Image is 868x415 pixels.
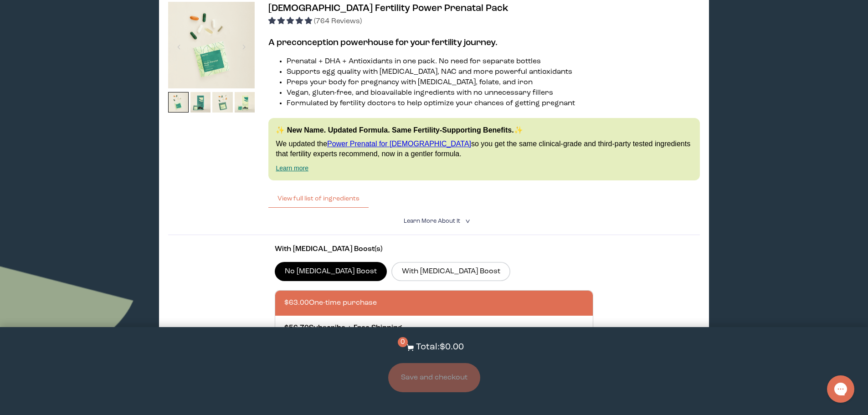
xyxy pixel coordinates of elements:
[190,92,211,113] img: thumbnail image
[314,18,362,25] span: (764 Reviews)
[287,67,699,77] li: Supports egg quality with [MEDICAL_DATA], NAC and more powerful antioxidants
[404,218,460,224] span: Learn More About it
[276,164,308,172] a: Learn more
[287,98,699,109] li: Formulated by fertility doctors to help optimize your chances of getting pregnant
[287,77,699,88] li: Preps your body for pregnancy with [MEDICAL_DATA], folate, and iron
[268,190,369,208] button: View full list of ingredients
[276,139,692,159] p: We updated the so you get the same clinical-grade and third-party tested ingredients that fertili...
[388,363,480,392] button: Save and checkout
[404,217,465,225] summary: Learn More About it <
[287,88,699,98] li: Vegan, gluten-free, and bioavailable ingredients with no unnecessary fillers
[275,262,387,281] label: No [MEDICAL_DATA] Boost
[168,92,189,113] img: thumbnail image
[276,126,523,134] strong: ✨ New Name. Updated Formula. Same Fertility-Supporting Benefits.✨
[268,38,498,47] strong: A preconception powerhouse for your fertility journey.
[287,56,699,67] li: Prenatal + DHA + Antioxidants in one pack. No need for separate bottles
[822,372,859,406] iframe: Gorgias live chat messenger
[235,92,255,113] img: thumbnail image
[462,219,471,224] i: <
[275,244,594,255] p: With [MEDICAL_DATA] Boost(s)
[168,2,255,88] img: thumbnail image
[212,92,233,113] img: thumbnail image
[416,341,464,354] p: Total: $0.00
[391,262,510,281] label: With [MEDICAL_DATA] Boost
[268,18,314,25] span: 4.95 stars
[268,4,508,13] span: [DEMOGRAPHIC_DATA] Fertility Power Prenatal Pack
[327,140,471,148] a: Power Prenatal for [DEMOGRAPHIC_DATA]
[398,337,408,347] span: 0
